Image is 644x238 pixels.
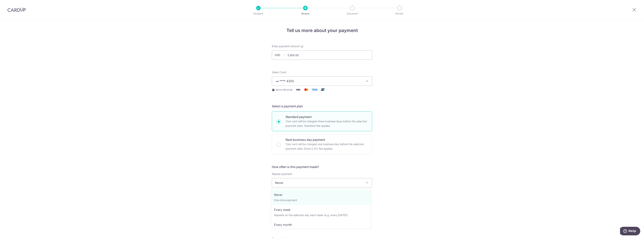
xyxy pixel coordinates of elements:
[285,115,367,119] p: Standard payment
[319,87,326,92] img: Union Pay
[274,192,368,197] p: Never
[272,50,372,60] input: 0.00
[276,88,293,91] span: Secure 256-bit SSL
[275,80,280,83] img: VISA
[285,137,367,142] p: Next business day payment
[274,198,297,202] small: One-time payment
[291,12,319,16] p: Amount
[272,71,286,74] span: translation missing: en.payables.payment_networks.credit_card.summary.labels.select_card
[386,12,413,16] p: Review
[285,119,367,128] p: Your card will be charged three business days before the selected payment date. Standard fee appl...
[275,53,285,57] span: SGD
[274,207,368,212] p: Every week
[274,213,348,217] small: Repeats on the selected day each week (e.g. every [DATE])
[285,142,367,151] p: Your card will be charged one business day before the selected payment date. Extra 0.3% fee applies.
[7,7,26,12] img: CardUp
[338,12,366,16] p: Document
[244,12,272,16] p: Recipient
[272,44,300,48] span: Enter payment amount
[272,165,372,169] h5: How often is this payment made?
[274,222,368,227] p: Every month
[272,178,372,187] span: Never
[272,172,292,176] label: Repeat payment
[272,178,372,187] span: Never
[272,104,372,108] h5: Select a payment plan
[294,87,302,92] img: Visa
[303,87,310,92] img: Mastercard
[620,227,640,236] iframe: Opens a widget where you can find more information
[311,87,318,92] img: American Express
[272,27,372,34] h4: Tell us more about your payment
